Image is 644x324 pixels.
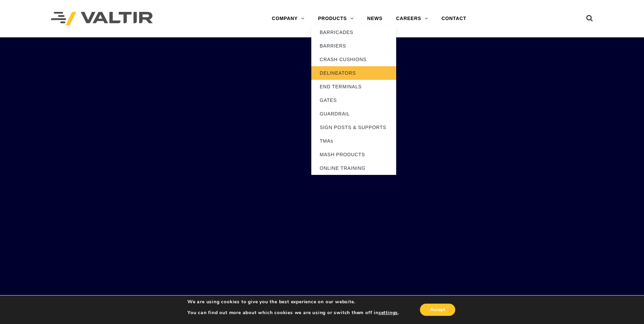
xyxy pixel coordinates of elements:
[311,107,396,121] a: GUARDRAIL
[311,148,396,161] a: MASH PRODUCTS
[51,12,153,26] img: Valtir
[311,12,361,25] a: PRODUCTS
[435,12,473,25] a: CONTACT
[311,39,396,53] a: BARRIERS
[187,310,399,316] p: You can find out more about which cookies we are using or switch them off in .
[361,12,389,25] a: NEWS
[265,12,311,25] a: COMPANY
[420,304,455,316] button: Accept
[311,80,396,93] a: END TERMINALS
[311,66,396,80] a: DELINEATORS
[379,310,398,316] button: settings
[311,161,396,175] a: ONLINE TRAINING
[311,25,396,39] a: BARRICADES
[187,299,399,305] p: We are using cookies to give you the best experience on our website.
[389,12,435,25] a: CAREERS
[311,121,396,134] a: SIGN POSTS & SUPPORTS
[311,93,396,107] a: GATES
[311,53,396,66] a: CRASH CUSHIONS
[311,134,396,148] a: TMAs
